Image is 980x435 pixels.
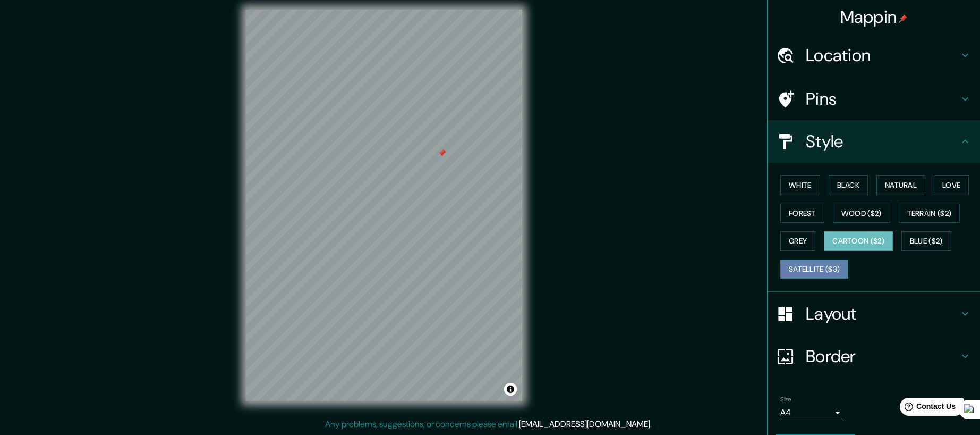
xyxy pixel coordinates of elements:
div: Location [768,34,980,77]
button: Blue ($2) [901,231,951,251]
div: Border [768,335,980,378]
button: Cartoon ($2) [824,231,893,251]
button: Grey [780,231,815,251]
button: Toggle attribution [504,383,517,396]
label: Size [780,395,791,404]
a: [EMAIL_ADDRESS][DOMAIN_NAME] [519,419,650,430]
h4: Location [806,45,959,66]
p: Any problems, suggestions, or concerns please email . [325,418,652,431]
div: A4 [780,404,844,421]
h4: Pins [806,88,959,110]
iframe: Help widget launcher [885,394,968,423]
div: . [653,418,655,431]
button: White [780,175,820,195]
button: Natural [876,175,925,195]
button: Satellite ($3) [780,260,848,279]
canvas: Map [246,10,522,401]
div: Pins [768,78,980,120]
div: Layout [768,292,980,335]
h4: Border [806,346,959,367]
h4: Mappin [840,6,908,28]
h4: Layout [806,303,959,324]
button: Forest [780,204,824,223]
button: Wood ($2) [833,204,890,223]
button: Terrain ($2) [899,204,960,223]
div: Style [768,120,980,163]
button: Black [829,175,868,195]
button: Love [934,175,969,195]
h4: Style [806,131,959,152]
img: pin-icon.png [899,14,907,23]
div: . [652,418,653,431]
